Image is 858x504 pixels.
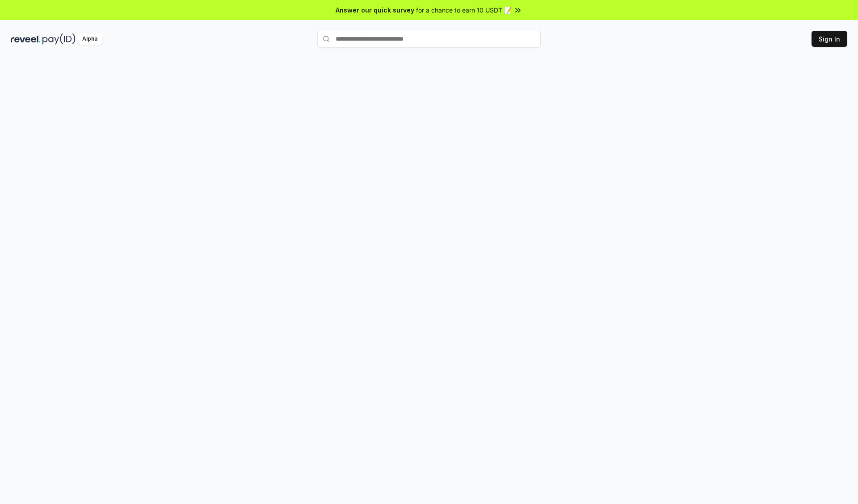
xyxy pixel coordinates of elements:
div: Alpha [77,33,102,45]
span: for a chance to earn 10 USDT 📝 [416,5,512,15]
img: pay_id [42,33,76,45]
span: Answer our quick survey [336,5,414,15]
button: Sign In [812,31,847,47]
img: reveel_dark [11,33,41,45]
